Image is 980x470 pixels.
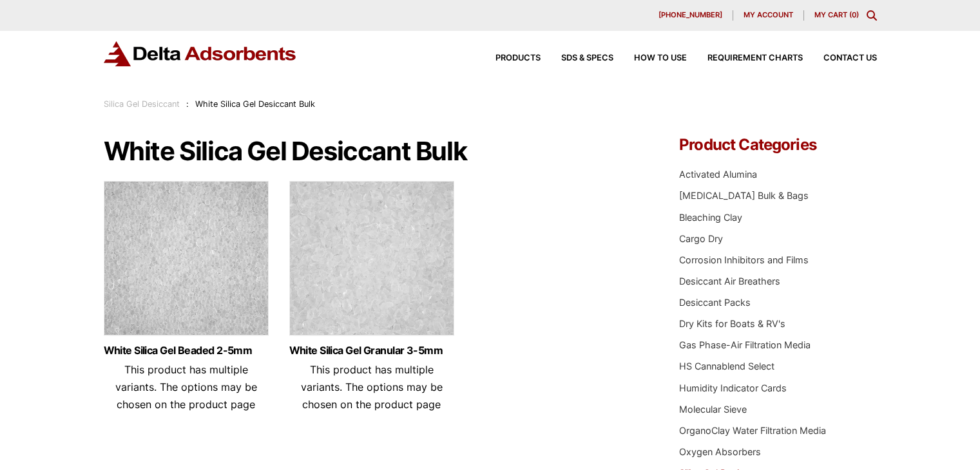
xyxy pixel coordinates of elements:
[186,99,189,109] span: :
[679,382,787,393] a: Humidity Indicator Cards
[814,10,859,19] a: My Cart (0)
[867,10,877,21] div: Toggle Modal Content
[679,318,785,329] a: Dry Kits for Boats & RV's
[115,363,257,411] span: This product has multiple variants. The options may be chosen on the product page
[679,254,809,265] a: Corrosion Inhibitors and Films
[679,169,757,180] a: Activated Alumina
[475,54,541,62] a: Products
[495,54,541,62] span: Products
[679,190,809,201] a: [MEDICAL_DATA] Bulk & Bags
[679,361,774,371] a: HS Cannablend Select
[561,54,613,62] span: SDS & SPECS
[823,54,877,62] span: Contact Us
[541,54,613,62] a: SDS & SPECS
[679,404,747,415] a: Molecular Sieve
[679,446,761,457] a: Oxygen Absorbers
[658,12,722,19] span: [PHONE_NUMBER]
[733,10,804,21] a: My account
[679,137,876,153] h4: Product Categories
[104,181,269,342] img: White Beaded Silica Gel
[104,345,269,356] a: White Silica Gel Beaded 2-5mm
[679,297,751,308] a: Desiccant Packs
[648,10,733,21] a: [PHONE_NUMBER]
[679,233,723,244] a: Cargo Dry
[195,99,315,109] span: White Silica Gel Desiccant Bulk
[679,425,826,436] a: OrganoClay Water Filtration Media
[707,54,803,62] span: Requirement Charts
[613,54,687,62] a: How to Use
[301,363,443,411] span: This product has multiple variants. The options may be chosen on the product page
[634,54,687,62] span: How to Use
[852,10,856,19] span: 0
[679,276,780,287] a: Desiccant Air Breathers
[104,99,180,109] a: Silica Gel Desiccant
[679,212,742,223] a: Bleaching Clay
[803,54,877,62] a: Contact Us
[687,54,803,62] a: Requirement Charts
[104,137,641,165] h1: White Silica Gel Desiccant Bulk
[104,41,297,66] img: Delta Adsorbents
[679,339,811,350] a: Gas Phase-Air Filtration Media
[289,345,454,356] a: White Silica Gel Granular 3-5mm
[744,12,793,19] span: My account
